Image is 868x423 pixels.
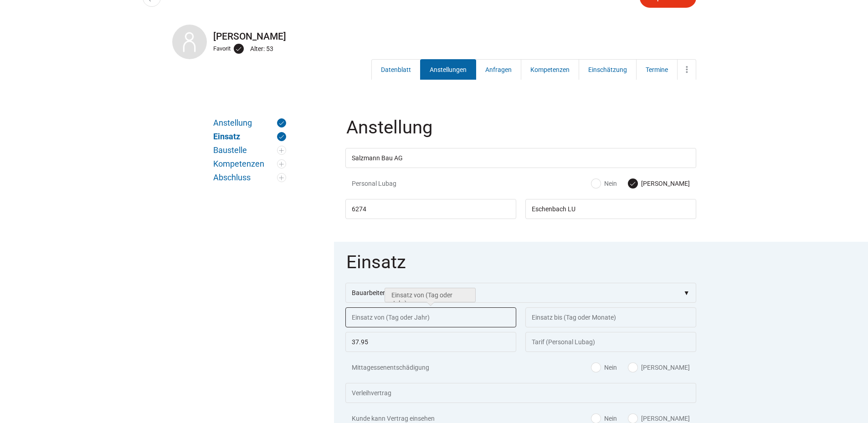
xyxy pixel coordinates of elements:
label: [PERSON_NAME] [628,179,690,188]
label: [PERSON_NAME] [628,414,690,423]
a: Einschätzung [579,59,637,80]
input: Einsatz von (Tag oder Jahr) [345,307,516,327]
label: Nein [591,363,617,372]
a: Anstellungen [420,59,476,80]
a: Baustelle [213,146,286,155]
a: Abschluss [213,173,286,182]
span: Kunde kann Vertrag einsehen [352,414,463,423]
label: [PERSON_NAME] [628,363,690,372]
input: Firma [345,148,696,168]
a: Anstellung [213,118,286,127]
a: Kompetenzen [213,159,286,168]
input: Arbeitsort Ort [525,199,696,219]
legend: Einsatz [345,253,698,283]
input: Std. Lohn/Spesen [345,332,516,352]
a: Datenblatt [371,59,421,80]
a: Anfragen [476,59,521,80]
a: Termine [636,59,678,80]
input: Verleihvertrag [345,383,696,403]
div: Alter: 53 [250,43,276,55]
label: Nein [591,414,617,423]
a: Kompetenzen [521,59,579,80]
label: Nein [591,179,617,188]
a: Einsatz [213,132,286,141]
input: Einsatz bis (Tag oder Monate) [525,307,696,327]
h2: [PERSON_NAME] [172,31,696,42]
span: Mittagessenentschädigung [352,363,463,372]
legend: Anstellung [345,118,698,148]
input: Arbeitsort PLZ [345,199,516,219]
span: Personal Lubag [352,179,463,188]
input: Tarif (Personal Lubag) [525,332,696,352]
